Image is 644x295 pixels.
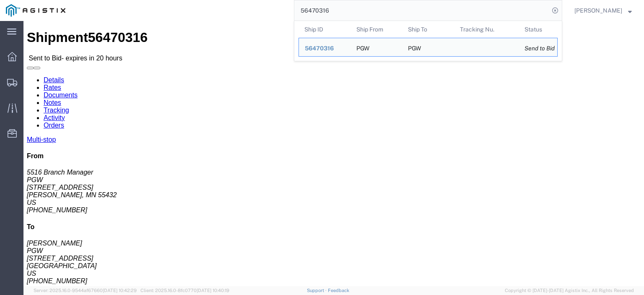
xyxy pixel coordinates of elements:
[328,288,349,293] a: Feedback
[574,5,632,16] button: [PERSON_NAME]
[525,44,551,53] div: Send to Bid
[6,4,65,17] img: logo
[307,288,328,293] a: Support
[197,288,229,293] span: [DATE] 10:40:19
[351,21,402,38] th: Ship From
[408,38,421,56] div: PGW
[140,288,229,293] span: Client: 2025.16.0-8fc0770
[519,21,558,38] th: Status
[294,0,549,21] input: Search for shipment number, reference number
[299,21,562,61] table: Search Results
[574,6,622,15] span: Jesse Jordan
[103,288,137,293] span: [DATE] 10:42:29
[299,21,351,38] th: Ship ID
[505,287,634,294] span: Copyright © [DATE]-[DATE] Agistix Inc., All Rights Reserved
[402,21,454,38] th: Ship To
[34,288,137,293] span: Server: 2025.16.0-9544af67660
[305,44,345,53] div: 56470316
[23,21,644,286] iframe: FS Legacy Container
[454,21,519,38] th: Tracking Nu.
[356,38,369,56] div: PGW
[305,45,334,52] span: 56470316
